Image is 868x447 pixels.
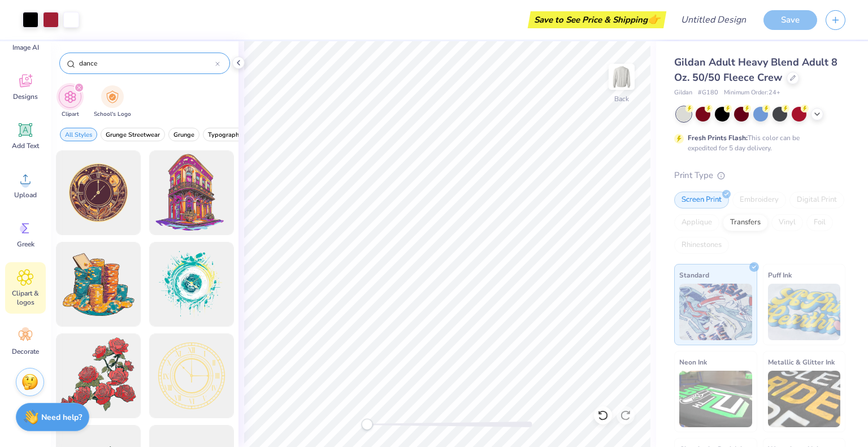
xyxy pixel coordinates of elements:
span: Upload [14,190,37,199]
span: Puff Ink [768,269,792,281]
span: Image AI [12,43,39,52]
div: Rhinestones [674,237,729,254]
img: Neon Ink [679,371,752,427]
button: filter button [203,128,248,141]
img: Standard [679,284,752,340]
span: Gildan [674,88,692,98]
span: Clipart [62,110,79,119]
span: Grunge [173,131,194,139]
button: filter button [59,85,81,119]
span: Typography [208,131,242,139]
span: Add Text [12,141,39,150]
div: Transfers [723,214,768,231]
strong: Fresh Prints Flash: [688,133,748,142]
div: Vinyl [771,214,803,231]
span: Standard [679,269,709,281]
img: Puff Ink [768,284,841,340]
span: All Styles [65,131,92,139]
span: Decorate [12,347,39,356]
div: Applique [674,214,719,231]
span: # G180 [698,88,718,98]
input: Untitled Design [672,8,755,31]
span: Designs [13,92,38,101]
img: Clipart Image [64,90,77,103]
div: Print Type [674,169,845,182]
div: Embroidery [732,192,786,209]
div: Save to See Price & Shipping [531,11,663,28]
div: Digital Print [789,192,844,209]
span: Minimum Order: 24 + [724,88,780,98]
button: filter button [168,128,199,141]
button: filter button [101,128,165,141]
span: Metallic & Glitter Ink [768,356,835,368]
span: Clipart & logos [7,289,44,307]
div: filter for Clipart [59,85,81,119]
div: Back [614,94,629,104]
div: This color can be expedited for 5 day delivery. [688,133,827,153]
span: 👉 [648,12,660,26]
input: Try "Stars" [78,58,215,69]
img: Back [610,66,633,88]
button: filter button [60,128,97,141]
div: filter for School's Logo [94,85,131,119]
div: Screen Print [674,192,729,209]
span: Grunge Streetwear [106,131,160,139]
img: Metallic & Glitter Ink [768,371,841,427]
img: School's Logo Image [106,90,119,103]
strong: Need help? [41,412,82,423]
button: filter button [94,85,131,119]
span: School's Logo [94,110,131,119]
span: Neon Ink [679,356,707,368]
span: Gildan Adult Heavy Blend Adult 8 Oz. 50/50 Fleece Crew [674,55,837,84]
span: Greek [17,240,34,249]
div: Foil [806,214,833,231]
div: Accessibility label [361,419,372,430]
